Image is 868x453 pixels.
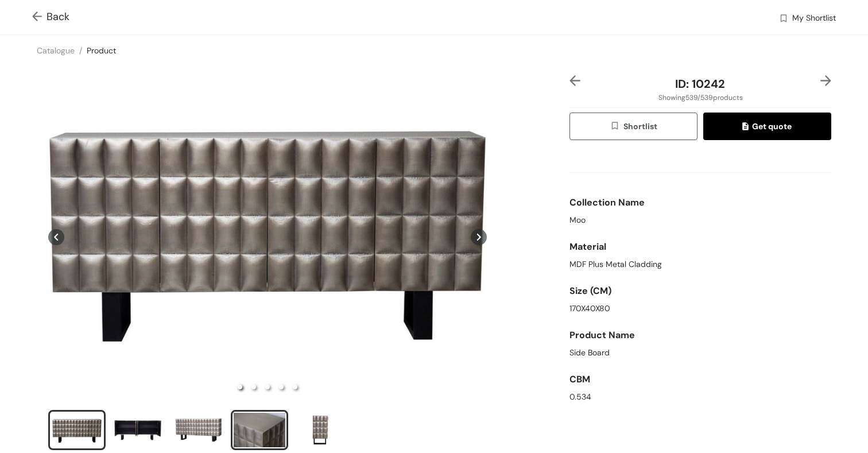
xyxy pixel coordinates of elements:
div: CBM [569,368,831,391]
span: My Shortlist [792,12,836,26]
li: slide item 2 [251,385,256,389]
img: wishlist [610,121,623,133]
span: Shortlist [610,120,657,133]
button: wishlistShortlist [569,113,697,140]
span: ID: 10242 [675,76,725,91]
a: Product [87,45,116,56]
img: quote [742,122,752,133]
li: slide item 5 [293,385,297,389]
img: Go back [32,11,46,24]
span: / [79,45,82,56]
li: slide item 3 [265,385,270,389]
div: Product Name [569,324,831,347]
li: slide item 4 [231,410,288,450]
li: slide item 2 [109,410,166,450]
div: Side Board [569,347,831,359]
li: slide item 5 [292,410,349,450]
img: wishlist [778,13,789,25]
div: 170X40X80 [569,303,831,315]
span: Get quote [742,120,792,133]
span: Moo [569,214,586,226]
li: slide item 1 [48,410,106,450]
div: Size (CM) [569,280,831,303]
span: Showing 539 / 539 products [658,92,743,103]
div: Material [569,235,831,258]
button: quoteGet quote [703,113,831,140]
li: slide item 4 [279,385,284,389]
a: Catalogue [37,45,75,56]
li: slide item 1 [238,385,242,389]
img: left [569,75,580,86]
div: Collection Name [569,191,831,214]
span: Back [32,9,69,25]
li: slide item 3 [170,410,227,450]
div: 0.534 [569,391,831,403]
div: MDF Plus Metal Cladding [569,258,831,270]
img: right [820,75,831,86]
